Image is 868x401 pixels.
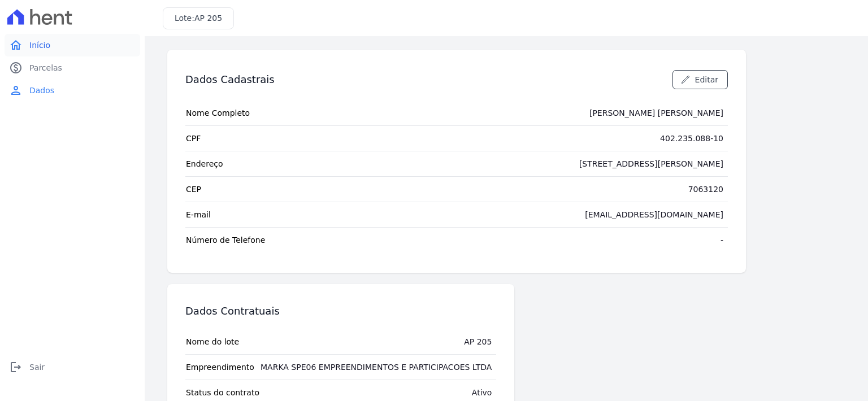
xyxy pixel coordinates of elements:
[5,356,140,378] a: logoutSair
[9,61,23,75] i: paid
[29,85,54,96] span: Dados
[29,361,45,373] span: Sair
[186,361,254,373] span: Empreendimento
[186,184,201,195] span: CEP
[472,387,492,398] div: Ativo
[464,336,492,347] div: AP 205
[585,209,723,220] div: [EMAIL_ADDRESS][DOMAIN_NAME]
[186,158,223,169] span: Endereço
[589,107,723,119] div: [PERSON_NAME] [PERSON_NAME]
[5,79,140,102] a: personDados
[186,107,250,119] span: Nome Completo
[9,84,23,97] i: person
[186,336,239,347] span: Nome do lote
[186,209,211,220] span: E-mail
[185,304,280,318] h3: Dados Contratuais
[9,360,23,374] i: logout
[194,14,222,23] span: AP 205
[579,158,723,169] div: [STREET_ADDRESS][PERSON_NAME]
[261,361,492,373] div: MARKA SPE06 EMPREENDIMENTOS E PARTICIPACOES LTDA
[186,234,265,246] span: Número de Telefone
[186,133,201,144] span: CPF
[9,38,23,52] i: home
[688,184,723,195] div: 7063120
[29,40,50,51] span: Início
[29,62,62,73] span: Parcelas
[672,70,728,89] a: Editar
[5,56,140,79] a: paidParcelas
[185,73,275,86] h3: Dados Cadastrais
[186,387,259,398] span: Status do contrato
[695,74,718,85] span: Editar
[5,34,140,56] a: homeInício
[721,234,723,246] div: -
[660,133,723,144] div: 402.235.088-10
[175,12,222,24] h3: Lote:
